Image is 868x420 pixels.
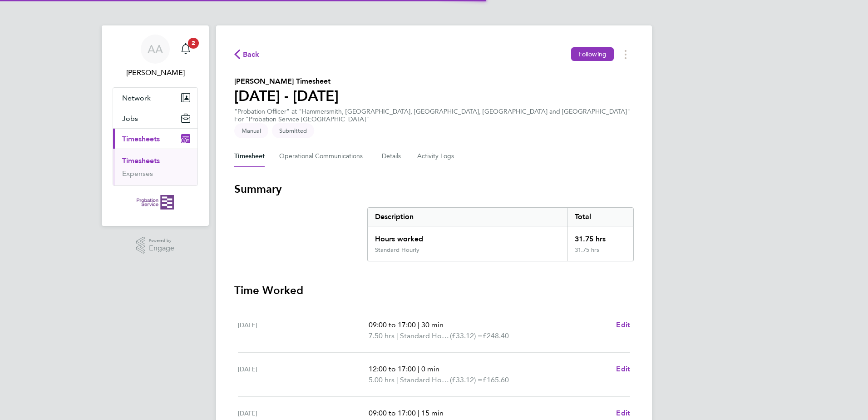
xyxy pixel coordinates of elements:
[450,331,483,340] span: (£33.12) =
[177,35,195,64] a: 2
[418,365,419,373] span: |
[113,35,198,78] a: AA[PERSON_NAME]
[149,237,174,245] span: Powered by
[400,330,450,341] span: Standard Hourly
[136,237,175,254] a: Powered byEngage
[367,207,634,261] div: Summary
[421,365,439,373] span: 0 min
[483,375,509,384] span: £165.60
[279,145,367,167] button: Operational Communications
[616,320,630,329] span: Edit
[418,320,419,329] span: |
[369,375,395,384] span: 5.00 hrs
[122,169,153,178] a: Expenses
[113,108,197,128] button: Jobs
[113,149,197,185] div: Timesheets
[400,375,450,385] span: Standard Hourly
[421,409,444,417] span: 15 min
[238,320,369,341] div: [DATE]
[113,129,197,149] button: Timesheets
[396,375,398,384] span: |
[616,409,630,417] span: Edit
[567,226,633,246] div: 31.75 hrs
[567,246,633,261] div: 31.75 hrs
[450,375,483,384] span: (£33.12) =
[567,208,633,226] div: Total
[382,145,403,167] button: Details
[368,226,567,246] div: Hours worked
[571,47,614,61] button: Following
[234,49,260,60] button: Back
[102,25,209,226] nav: Main navigation
[578,50,607,58] span: Following
[234,145,265,167] button: Timesheet
[617,47,634,61] button: Timesheets Menu
[148,43,163,55] span: AA
[243,49,260,60] span: Back
[234,115,630,123] div: For "Probation Service [GEOGRAPHIC_DATA]"
[616,408,630,419] a: Edit
[375,246,419,254] div: Standard Hourly
[396,331,398,340] span: |
[234,76,339,87] h2: [PERSON_NAME] Timesheet
[369,331,395,340] span: 7.50 hrs
[113,195,198,210] a: Go to home page
[122,156,160,165] a: Timesheets
[234,123,268,138] span: This timesheet was manually created.
[369,409,416,417] span: 09:00 to 17:00
[113,88,197,108] button: Network
[234,87,339,105] h1: [DATE] - [DATE]
[421,320,444,329] span: 30 min
[272,123,314,138] span: This timesheet is Submitted.
[122,94,151,102] span: Network
[234,283,634,298] h3: Time Worked
[234,108,630,123] div: "Probation Officer" at "Hammersmith, [GEOGRAPHIC_DATA], [GEOGRAPHIC_DATA], [GEOGRAPHIC_DATA] and ...
[234,182,634,196] h3: Summary
[616,320,630,330] a: Edit
[418,409,419,417] span: |
[616,365,630,373] span: Edit
[369,365,416,373] span: 12:00 to 17:00
[122,135,160,143] span: Timesheets
[122,114,138,123] span: Jobs
[188,38,199,49] span: 2
[238,364,369,385] div: [DATE]
[113,67,198,78] span: Arta Avdija
[483,331,509,340] span: £248.40
[137,195,173,210] img: probationservice-logo-retina.png
[369,320,416,329] span: 09:00 to 17:00
[417,145,455,167] button: Activity Logs
[616,364,630,375] a: Edit
[149,245,174,252] span: Engage
[368,208,567,226] div: Description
